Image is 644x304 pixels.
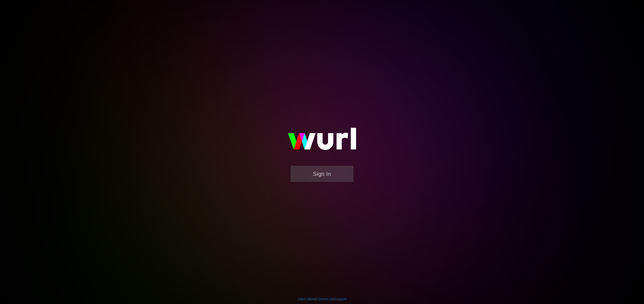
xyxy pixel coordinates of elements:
a: Learn More [298,297,315,301]
a: Contact Us [316,297,333,301]
button: Sign In [291,166,353,182]
a: Support [334,297,347,301]
img: wurl-logo-on-black-223613ac3d8ba8fe6dc639794a292ebdb59501304c7dfd60c99c58986ef67473.svg [272,117,372,166]
div: | | [298,296,347,301]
